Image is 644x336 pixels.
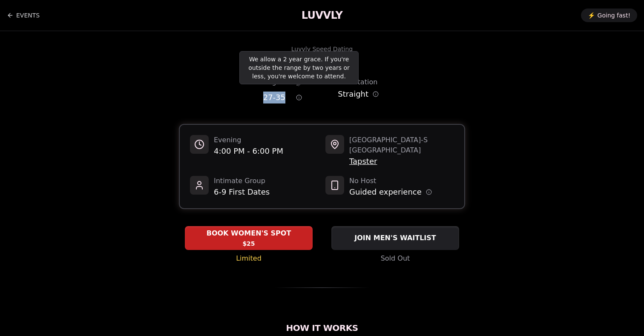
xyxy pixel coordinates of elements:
[236,253,262,264] span: Limited
[7,7,40,24] a: Back to events
[338,88,368,100] span: Straight
[353,233,437,243] span: JOIN MEN'S WAITLIST
[263,92,285,103] span: 27 - 35
[349,176,432,186] span: No Host
[205,228,293,238] span: BOOK WOMEN'S SPOT
[349,186,422,198] span: Guided experience
[214,145,283,157] span: 4:00 PM - 6:00 PM
[239,51,359,84] div: We allow a 2 year grace. If you're outside the range by two years or less, you're welcome to attend.
[598,11,630,20] span: Going fast!
[426,189,432,195] button: Host information
[290,88,308,107] button: Age range information
[302,9,342,22] a: LUVVLY
[291,45,353,53] div: Luvvly Speed Dating
[214,186,270,198] span: 6-9 First Dates
[349,155,454,167] span: Tapster
[214,135,283,145] span: Evening
[373,91,379,97] button: Orientation information
[214,176,270,186] span: Intimate Group
[179,322,465,334] h2: How It Works
[331,226,459,250] button: JOIN MEN'S WAITLIST - Sold Out
[242,239,255,248] span: $25
[588,11,595,20] span: ⚡️
[185,226,313,250] button: BOOK WOMEN'S SPOT - Limited
[381,253,410,264] span: Sold Out
[349,135,454,155] span: [GEOGRAPHIC_DATA] - S [GEOGRAPHIC_DATA]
